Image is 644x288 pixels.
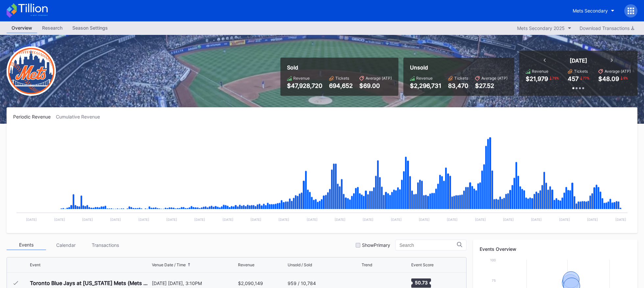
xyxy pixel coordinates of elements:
text: [DATE] [475,218,486,222]
text: 75 [492,278,496,282]
div: Venue Date / Time [152,262,186,267]
div: Periodic Revenue [13,114,56,119]
div: [DATE] [570,57,587,64]
text: [DATE] [110,218,121,222]
div: Research [37,23,67,33]
div: Events [7,240,46,250]
text: [DATE] [335,218,346,222]
div: Events Overview [480,246,631,252]
text: 50.73 [415,280,428,285]
text: [DATE] [503,218,514,222]
div: Unsold [410,64,508,71]
div: Mets Secondary [573,8,608,13]
svg: Chart title [13,128,631,226]
div: $21,979 [526,75,548,82]
div: [DATE] [DATE], 3:10PM [152,280,236,286]
div: $69.00 [359,82,392,89]
text: [DATE] [307,218,318,222]
text: [DATE] [278,218,289,222]
button: Download Transactions [576,24,637,33]
div: Tickets [335,76,349,81]
div: Revenue [293,76,310,81]
div: 83,470 [448,82,468,89]
text: [DATE] [587,218,598,222]
text: [DATE] [54,218,65,222]
text: [DATE] [223,218,233,222]
div: Average (ATP) [605,69,631,74]
text: [DATE] [194,218,205,222]
div: 77 % [582,75,590,81]
div: 9 % [623,75,629,81]
div: $27.52 [475,82,508,89]
div: Show Primary [362,242,390,248]
div: $2,296,731 [410,82,441,89]
text: [DATE] [419,218,430,222]
div: Event Score [411,262,434,267]
div: 79 % [552,75,560,81]
div: Average (ATP) [366,76,392,81]
div: Sold [287,64,392,71]
input: Search [399,243,457,248]
a: Overview [7,23,37,33]
div: $48.09 [598,75,619,82]
div: Tickets [454,76,468,81]
button: Mets Secondary [568,5,619,17]
div: Cumulative Revenue [56,114,105,119]
text: [DATE] [391,218,402,222]
text: [DATE] [138,218,149,222]
div: $2,090,149 [238,280,263,286]
div: Revenue [416,76,433,81]
div: 959 / 10,784 [288,280,316,286]
div: Revenue [238,262,254,267]
text: [DATE] [615,218,626,222]
text: [DATE] [531,218,542,222]
text: [DATE] [250,218,261,222]
div: Event [30,262,40,267]
text: 100 [490,258,496,262]
div: Transactions [85,240,125,250]
text: [DATE] [166,218,177,222]
text: [DATE] [26,218,37,222]
button: Mets Secondary 2025 [514,24,575,33]
div: $47,928,720 [287,82,322,89]
div: Calendar [46,240,85,250]
div: Season Settings [67,23,113,33]
text: [DATE] [363,218,373,222]
a: Research [37,23,67,33]
a: Season Settings [67,23,113,33]
div: Download Transactions [580,25,634,31]
div: Unsold / Sold [288,262,312,267]
div: Tickets [574,69,588,74]
div: Toronto Blue Jays at [US_STATE] Mets (Mets Opening Day) [30,280,150,286]
text: [DATE] [82,218,93,222]
text: [DATE] [559,218,570,222]
text: [DATE] [447,218,458,222]
div: Revenue [532,69,548,74]
div: Average (ATP) [481,76,508,81]
img: New-York-Mets-Transparent.png [7,46,56,96]
div: 694,652 [329,82,353,89]
div: Mets Secondary 2025 [517,25,565,31]
div: 457 [568,75,579,82]
div: Trend [362,262,372,267]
